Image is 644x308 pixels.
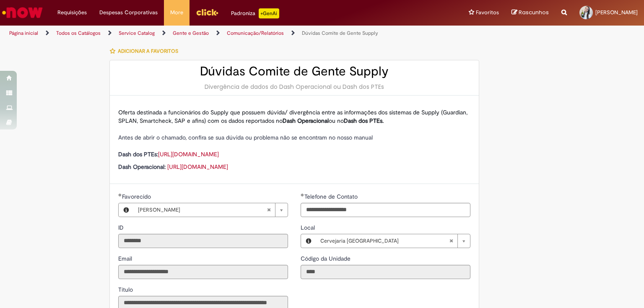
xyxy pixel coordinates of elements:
[519,8,549,16] span: Rascunhos
[301,203,470,217] input: Telefone de Contato
[316,234,470,248] a: Cervejaria [GEOGRAPHIC_DATA]Limpar campo Local
[118,285,135,294] label: Somente leitura - Título
[301,234,316,248] button: Local, Visualizar este registro Cervejaria Santa Catarina
[118,265,288,279] input: Email
[170,8,183,17] span: More
[301,193,304,197] span: Obrigatório Preenchido
[344,117,384,124] strong: Dash dos PTEs.
[118,234,288,248] input: ID
[119,30,155,36] a: Service Catalog
[118,254,134,263] label: Somente leitura - Email
[259,8,279,18] p: +GenAi
[56,30,101,36] a: Todos os Catálogos
[167,163,228,171] a: [URL][DOMAIN_NAME]
[118,109,467,124] span: Oferta destinada a funcionários do Supply que possuem dúvida/ divergência entre as informações do...
[304,193,359,200] span: Telefone de Contato
[118,150,158,158] strong: Dash dos PTEs:
[301,254,352,263] label: Somente leitura - Código da Unidade
[158,150,219,158] a: [URL][DOMAIN_NAME]
[320,234,449,248] span: Cervejaria [GEOGRAPHIC_DATA]
[118,255,134,262] span: Somente leitura - Email
[57,8,87,17] span: Requisições
[227,30,284,36] a: Comunicação/Relatórios
[283,117,329,124] strong: Dash Operacional
[119,203,134,217] button: Favorecido, Visualizar este registro Nathalia Mantovani
[122,193,153,200] span: Favorecido, Nathalia Mantovani
[134,203,288,217] a: [PERSON_NAME]Limpar campo Favorecido
[301,265,470,279] input: Código da Unidade
[118,48,178,54] span: Adicionar a Favoritos
[9,30,38,36] a: Página inicial
[118,193,122,197] span: Obrigatório Preenchido
[173,30,209,36] a: Gente e Gestão
[109,42,183,60] button: Adicionar a Favoritos
[476,8,499,17] span: Favoritos
[302,30,378,36] a: Dúvidas Comite de Gente Supply
[301,255,352,262] span: Somente leitura - Código da Unidade
[118,223,125,232] label: Somente leitura - ID
[138,203,267,217] span: [PERSON_NAME]
[196,6,218,18] img: click_logo_yellow_360x200.png
[1,4,44,21] img: ServiceNow
[99,8,158,17] span: Despesas Corporativas
[231,8,279,18] div: Padroniza
[118,163,166,171] strong: Dash Operacional:
[445,234,457,248] abbr: Limpar campo Local
[6,26,423,41] ul: Trilhas de página
[118,65,470,78] h2: Dúvidas Comite de Gente Supply
[118,83,470,91] div: Divergência de dados do Dash Operacional ou Dash dos PTEs
[301,224,317,231] span: Local
[512,9,549,17] a: Rascunhos
[118,134,373,141] span: Antes de abrir o chamado, confira se sua dúvida ou problema não se encontram no nosso manual
[595,9,638,16] span: [PERSON_NAME]
[262,203,275,217] abbr: Limpar campo Favorecido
